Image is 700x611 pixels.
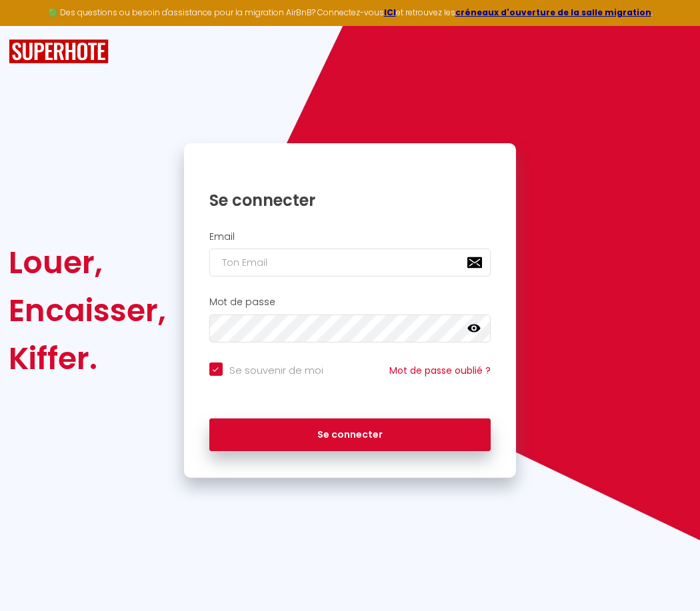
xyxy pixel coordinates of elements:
div: Encaisser, [9,287,166,334]
div: Kiffer. [9,334,166,382]
input: Ton Email [209,249,491,277]
a: ICI [384,7,396,18]
a: Mot de passe oublié ? [389,364,491,377]
button: Se connecter [209,418,491,452]
img: SuperHote logo [9,39,109,64]
h2: Mot de passe [209,297,491,308]
h1: Se connecter [209,190,491,211]
div: Louer, [9,239,166,287]
a: créneaux d'ouverture de la salle migration [455,7,651,18]
h2: Email [209,231,491,243]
